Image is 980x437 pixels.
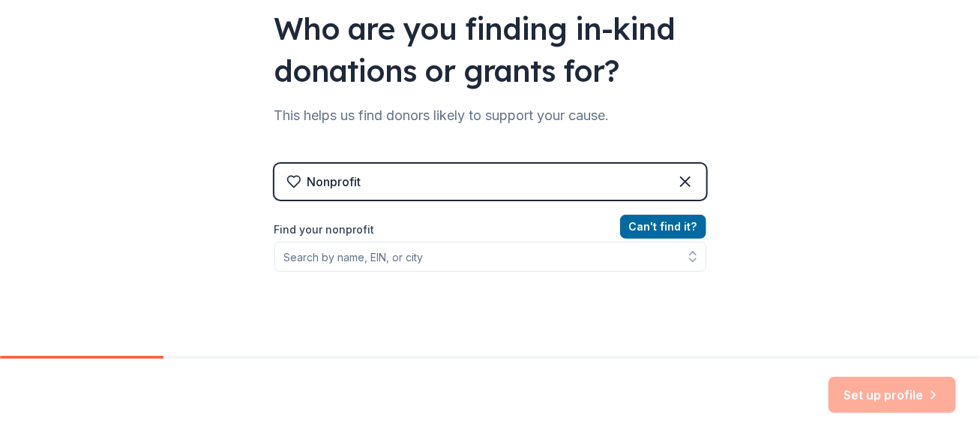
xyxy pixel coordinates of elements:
[620,215,706,239] button: Can't find it?
[274,8,706,92] div: Who are you finding in-kind donations or grants for?
[274,242,706,272] input: Search by name, EIN, or city
[307,173,361,191] div: Nonprofit
[274,104,706,128] div: This helps us find donors likely to support your cause.
[274,221,706,239] label: Find your nonprofit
